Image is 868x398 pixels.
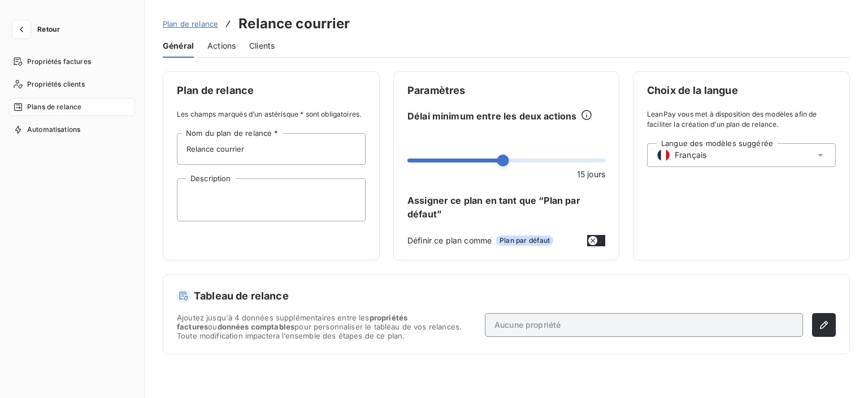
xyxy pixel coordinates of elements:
span: Retour [37,26,60,33]
span: Paramètres [407,85,605,96]
span: Choix de la langue [647,85,836,96]
iframe: Intercom live chat [830,360,857,387]
span: Définir ce plan comme [407,234,492,246]
span: Plan de relance [177,85,366,96]
span: Automatisations [27,125,80,135]
span: LeanPay vous met à disposition des modèles afin de faciliter la création d’un plan de relance. [647,109,836,130]
span: Propriétés clients [27,79,85,89]
a: Propriétés factures [9,53,135,71]
span: Propriétés factures [27,57,91,67]
span: Délai minimum entre les deux actions [407,109,576,123]
span: Français [675,149,706,161]
span: Actions [207,40,236,52]
span: Plans de relance [27,102,81,112]
span: données comptables [218,322,295,331]
h3: Relance courrier [238,14,350,34]
span: Plan de relance [163,19,218,28]
span: Général [163,40,194,52]
a: Plan de relance [163,18,218,29]
span: Aucune propriété [494,319,561,331]
span: Plan par défaut [496,236,553,246]
a: Plans de relance [9,98,135,116]
span: 15 jours [577,168,605,180]
a: Propriétés clients [9,75,135,93]
h5: Tableau de relance [177,288,836,304]
input: placeholder [177,133,366,165]
a: Automatisations [9,121,135,139]
button: Retour [9,20,69,38]
span: Assigner ce plan en tant que “Plan par défaut” [407,194,605,221]
span: propriétés factures [177,313,407,331]
span: Les champs marqués d’un astérisque * sont obligatoires. [177,109,366,119]
span: Clients [249,40,275,52]
span: Ajoutez jusqu'à 4 données supplémentaires entre les ou pour personnaliser le tableau de vos relan... [177,313,476,340]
